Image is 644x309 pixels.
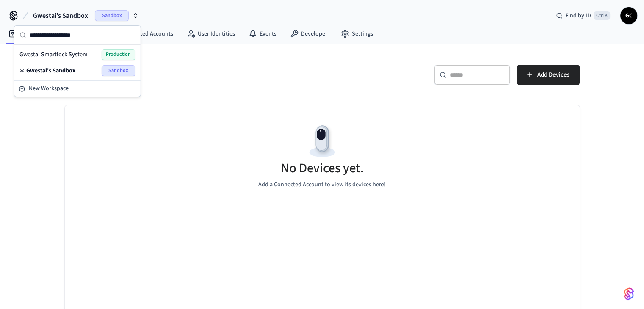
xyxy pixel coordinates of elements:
[103,26,180,41] a: Connected Accounts
[2,26,46,41] a: Devices
[283,26,334,41] a: Developer
[95,10,129,21] span: Sandbox
[624,287,634,301] img: SeamLogoGradient.69752ec5.svg
[65,65,317,82] h5: Devices
[549,8,617,23] div: Find by IDCtrl K
[15,82,140,96] button: New Workspace
[33,11,88,21] span: Gwestai's Sandbox
[620,7,637,24] button: GC
[180,26,242,41] a: User Identities
[26,66,75,75] span: Gwestai's Sandbox
[334,26,380,41] a: Settings
[517,65,580,85] button: Add Devices
[537,69,569,80] span: Add Devices
[14,45,141,80] div: Suggestions
[303,122,341,160] img: Devices Empty State
[281,160,364,177] h5: No Devices yet.
[102,49,135,60] span: Production
[621,8,636,23] span: GC
[29,84,69,93] span: New Workspace
[102,65,135,76] span: Sandbox
[594,11,610,20] span: Ctrl K
[242,26,283,41] a: Events
[565,11,591,20] span: Find by ID
[258,180,386,189] p: Add a Connected Account to view its devices here!
[19,50,88,59] span: Gwestai Smartlock System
